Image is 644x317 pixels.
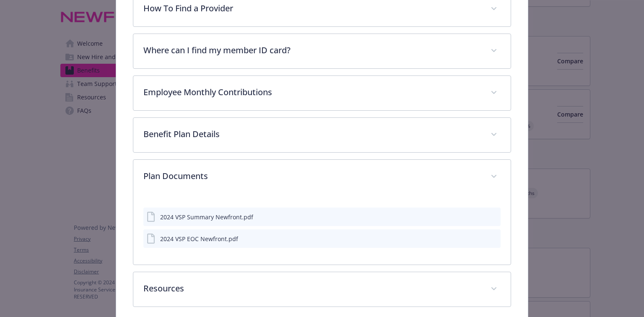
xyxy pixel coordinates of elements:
[133,34,510,68] div: Where can I find my member ID card?
[143,2,480,15] p: How To Find a Provider
[133,272,510,307] div: Resources
[143,282,480,295] p: Resources
[490,234,497,243] button: preview file
[160,234,238,243] div: 2024 VSP EOC Newfront.pdf
[143,44,480,57] p: Where can I find my member ID card?
[476,234,483,243] button: download file
[143,86,480,99] p: Employee Monthly Contributions
[133,118,510,152] div: Benefit Plan Details
[143,170,480,182] p: Plan Documents
[160,213,253,221] div: 2024 VSP Summary Newfront.pdf
[476,213,483,221] button: download file
[490,213,497,221] button: preview file
[133,76,510,110] div: Employee Monthly Contributions
[143,128,480,140] p: Benefit Plan Details
[133,194,510,265] div: Plan Documents
[133,160,510,194] div: Plan Documents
